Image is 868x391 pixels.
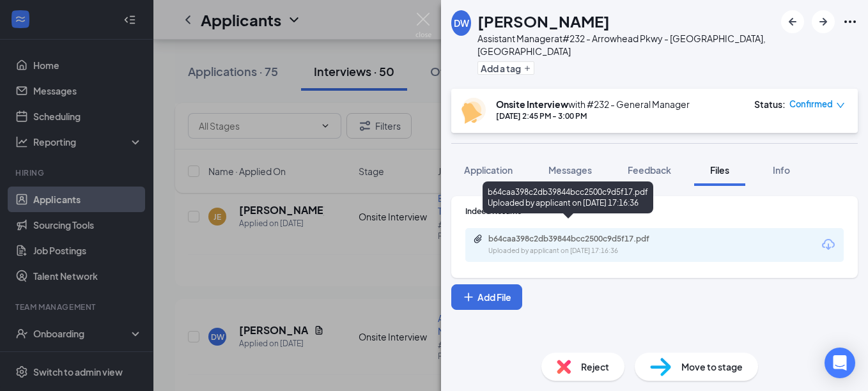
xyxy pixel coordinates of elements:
[451,284,522,310] button: Add FilePlus
[483,181,653,213] div: b64caa398c2db39844bcc2500c9d5f17.pdf Uploaded by applicant on [DATE] 17:16:36
[773,164,790,176] span: Info
[488,246,680,256] div: Uploaded by applicant on [DATE] 17:16:36
[681,360,743,374] span: Move to stage
[781,10,804,33] button: ArrowLeftNew
[816,14,831,29] svg: ArrowRight
[628,164,671,176] span: Feedback
[523,65,531,72] svg: Plus
[710,164,729,176] span: Files
[581,360,609,374] span: Reject
[473,234,680,256] a: Paperclipb64caa398c2db39844bcc2500c9d5f17.pdfUploaded by applicant on [DATE] 17:16:36
[464,164,513,176] span: Application
[496,98,690,111] div: with #232 - General Manager
[821,237,836,252] svg: Download
[496,111,690,121] div: [DATE] 2:45 PM - 3:00 PM
[465,206,844,217] div: Indeed Resume
[754,98,786,111] div: Status :
[496,98,568,110] b: Onsite Interview
[473,234,483,244] svg: Paperclip
[785,14,800,29] svg: ArrowLeftNew
[477,61,534,75] button: PlusAdd a tag
[789,98,833,111] span: Confirmed
[836,101,845,110] span: down
[477,32,775,57] div: Assistant Manager at #232 - Arrowhead Pkwy - [GEOGRAPHIC_DATA], [GEOGRAPHIC_DATA]
[488,234,667,244] div: b64caa398c2db39844bcc2500c9d5f17.pdf
[477,10,610,32] h1: [PERSON_NAME]
[462,291,475,303] svg: Plus
[812,10,835,33] button: ArrowRight
[548,164,592,176] span: Messages
[825,348,855,378] div: Open Intercom Messenger
[454,17,469,29] div: DW
[842,14,858,29] svg: Ellipses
